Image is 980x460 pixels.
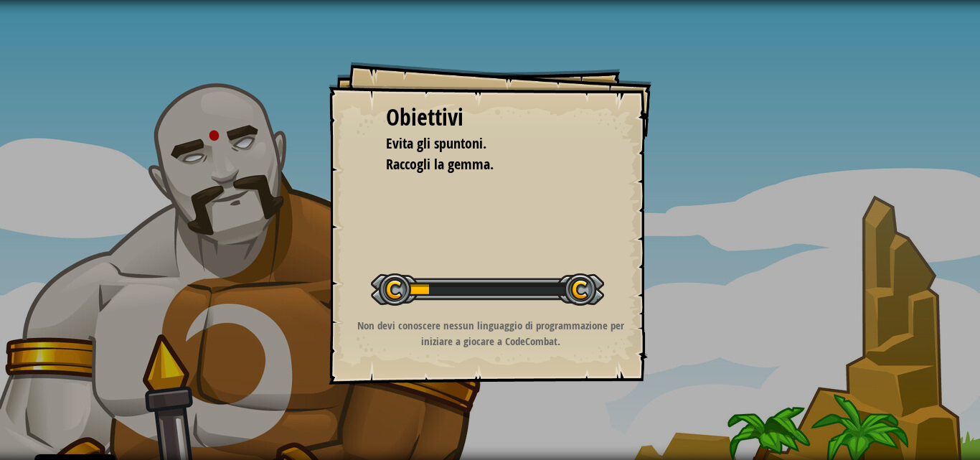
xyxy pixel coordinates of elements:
li: Evita gli spuntoni. [368,133,590,154]
li: Raccogli la gemma. [368,154,590,175]
span: Evita gli spuntoni. [386,133,486,153]
p: Non devi conoscere nessun linguaggio di programmazione per iniziare a giocare a CodeCombat. [347,318,634,349]
span: Raccogli la gemma. [386,154,494,174]
div: Obiettivi [386,101,594,134]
